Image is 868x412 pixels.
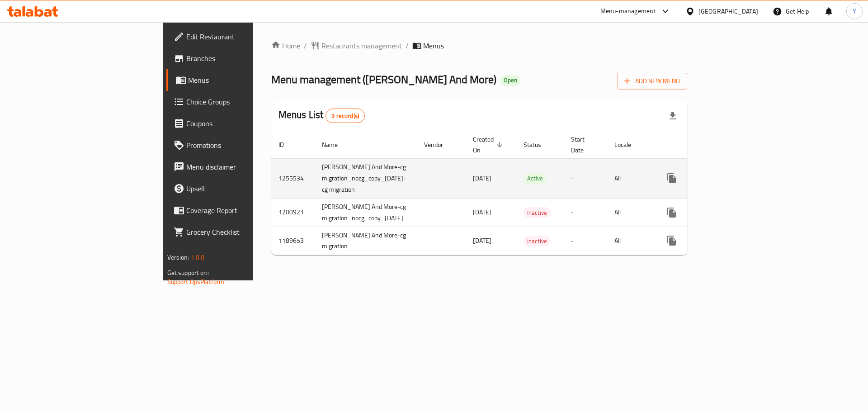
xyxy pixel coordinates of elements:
[607,227,654,255] td: All
[186,53,301,64] span: Branches
[473,235,491,246] span: [DATE]
[614,139,643,150] span: Locale
[654,131,755,159] th: Actions
[322,139,349,150] span: Name
[524,173,547,184] span: Active
[524,207,551,218] div: Inactive
[166,134,308,156] a: Promotions
[624,76,680,87] span: Add New Menu
[564,198,607,227] td: -
[424,139,455,150] span: Vendor
[166,199,308,221] a: Coverage Report
[524,139,553,150] span: Status
[186,161,301,172] span: Menu disclaimer
[617,73,687,90] button: Add New Menu
[564,227,607,255] td: -
[166,221,308,243] a: Grocery Checklist
[186,227,301,237] span: Grocery Checklist
[683,167,704,189] button: Change Status
[423,40,444,51] span: Menus
[500,76,521,84] span: Open
[600,6,656,17] div: Menu-management
[186,118,301,129] span: Coupons
[186,183,301,194] span: Upsell
[524,236,551,246] span: Inactive
[271,40,688,51] nav: breadcrumb
[315,158,417,198] td: [PERSON_NAME] And More-cg migration_nocg_copy_[DATE]-cg migration
[271,69,496,90] span: Menu management ( [PERSON_NAME] And More )
[315,198,417,227] td: [PERSON_NAME] And More-cg migration_nocg_copy_[DATE]
[662,105,684,127] div: Export file
[191,251,205,263] span: 1.0.0
[661,230,683,251] button: more
[683,230,704,251] button: Change Status
[186,205,301,216] span: Coverage Report
[661,202,683,223] button: more
[607,158,654,198] td: All
[278,139,296,150] span: ID
[473,206,491,218] span: [DATE]
[166,69,308,91] a: Menus
[186,96,301,107] span: Choice Groups
[524,208,551,218] span: Inactive
[188,75,301,85] span: Menus
[473,134,505,156] span: Created On
[325,109,365,123] div: Total records count
[524,236,551,246] div: Inactive
[853,6,856,16] span: Y
[167,276,225,288] a: Support.OpsPlatform
[167,267,209,279] span: Get support on:
[278,108,365,123] h2: Menus List
[661,167,683,189] button: more
[166,47,308,69] a: Branches
[311,40,402,51] a: Restaurants management
[406,40,409,51] li: /
[271,131,755,256] table: enhanced table
[166,91,308,113] a: Choice Groups
[167,251,189,263] span: Version:
[166,156,308,178] a: Menu disclaimer
[166,113,308,134] a: Coupons
[571,134,596,156] span: Start Date
[564,158,607,198] td: -
[683,202,704,223] button: Change Status
[166,178,308,199] a: Upsell
[315,227,417,255] td: [PERSON_NAME] And More-cg migration
[186,31,301,42] span: Edit Restaurant
[698,6,758,16] div: [GEOGRAPHIC_DATA]
[607,198,654,227] td: All
[326,112,364,120] span: 3 record(s)
[321,40,402,51] span: Restaurants management
[500,75,521,86] div: Open
[186,140,301,151] span: Promotions
[473,172,491,184] span: [DATE]
[166,26,308,47] a: Edit Restaurant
